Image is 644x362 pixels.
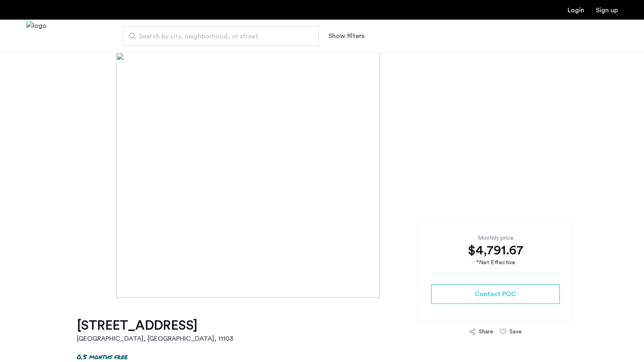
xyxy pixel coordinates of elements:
[77,317,233,344] a: [STREET_ADDRESS][GEOGRAPHIC_DATA], [GEOGRAPHIC_DATA], 11103
[77,334,233,344] h2: [GEOGRAPHIC_DATA], [GEOGRAPHIC_DATA] , 11103
[568,7,584,13] a: Login
[116,52,528,298] img: [object%20Object]
[431,234,560,242] div: Monthly price
[431,284,560,304] button: button
[77,317,233,334] h1: [STREET_ADDRESS]
[479,328,493,336] div: Share
[26,21,47,52] a: Cazamio Logo
[431,242,560,259] div: $4,791.67
[123,26,319,46] input: Apartment Search
[431,259,560,267] div: *Net Effective
[596,7,618,13] a: Registration
[510,328,522,336] div: Save
[77,352,127,361] p: 0.5 months free
[475,289,516,299] span: Contact POC
[26,21,47,52] img: logo
[329,31,364,41] button: Show or hide filters
[139,31,296,41] span: Search by city, neighborhood, or street.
